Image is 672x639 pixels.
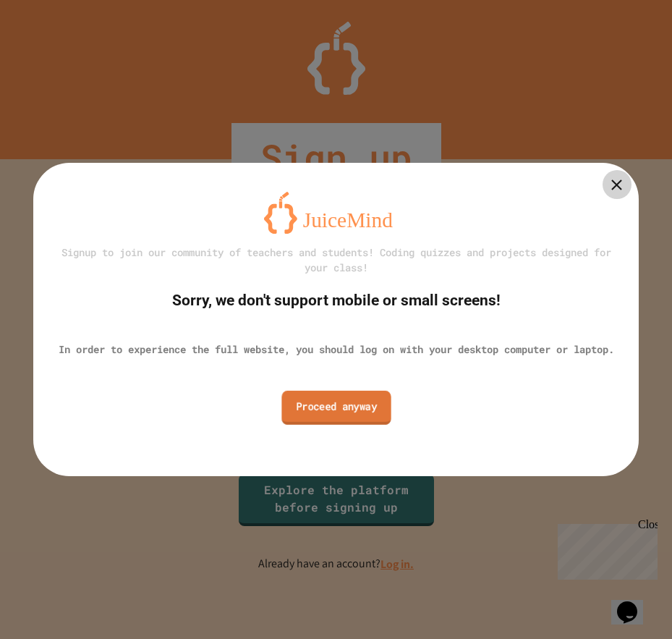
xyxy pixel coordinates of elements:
div: Chat with us now!Close [6,6,100,92]
img: logo-orange.svg [264,192,409,234]
div: Signup to join our community of teachers and students! Coding quizzes and projects designed for y... [51,245,620,275]
div: In order to experience the full website, you should log on with your desktop computer or laptop. [59,342,614,357]
div: Sorry, we don't support mobile or small screens! [172,289,501,313]
a: Proceed anyway [281,390,391,424]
